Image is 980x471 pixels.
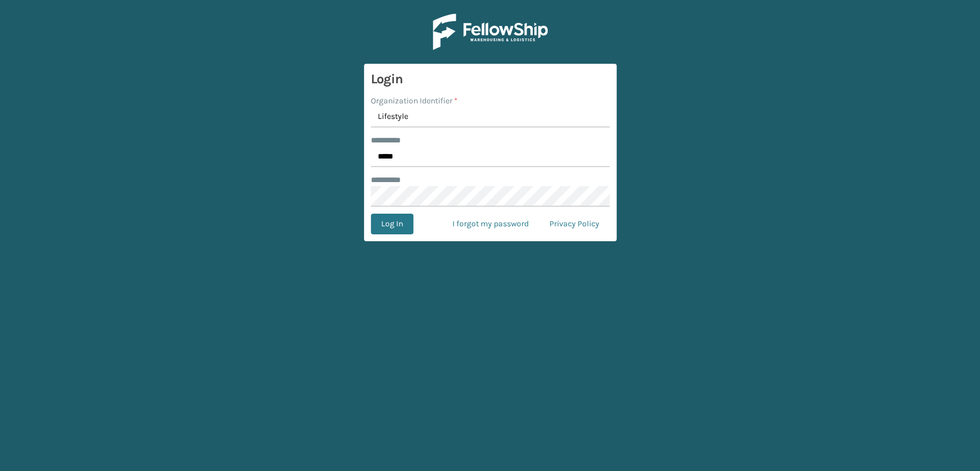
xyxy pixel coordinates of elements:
button: Log In [371,214,413,234]
label: Organization Identifier [371,95,458,107]
img: Logo [433,14,548,50]
h3: Login [371,71,610,88]
a: Privacy Policy [539,214,610,234]
a: I forgot my password [442,214,539,234]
